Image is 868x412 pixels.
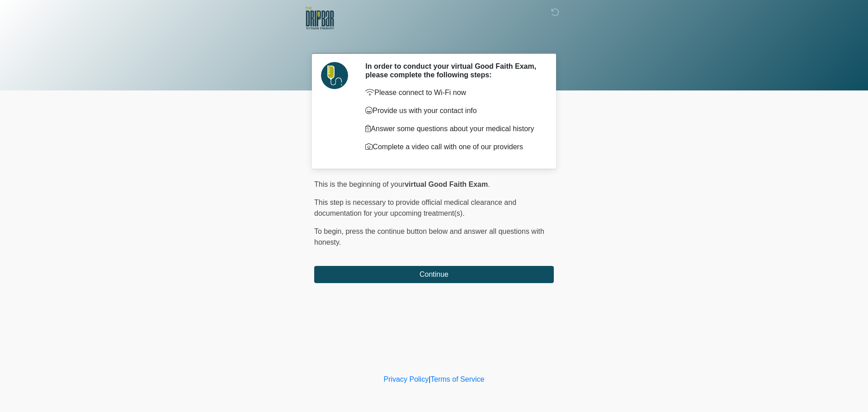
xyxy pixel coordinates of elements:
[384,375,429,383] a: Privacy Policy
[314,180,405,188] span: This is the beginning of your
[314,199,516,217] span: This step is necessary to provide official medical clearance and documentation for your upcoming ...
[365,62,540,79] h2: In order to conduct your virtual Good Faith Exam, please complete the following steps:
[365,105,540,116] p: Provide us with your contact info
[314,227,345,235] span: To begin,
[314,227,544,246] span: press the continue button below and answer all questions with honesty.
[488,180,490,188] span: .
[429,375,430,383] a: |
[305,7,334,29] img: The DRIPBaR - Edwardsville Glen Carbon Logo
[365,87,540,98] p: Please connect to Wi-Fi now
[365,123,540,134] p: Answer some questions about your medical history
[405,180,488,188] strong: virtual Good Faith Exam
[314,266,554,283] button: Continue
[430,375,484,383] a: Terms of Service
[321,62,348,89] img: Agent Avatar
[365,142,540,152] p: Complete a video call with one of our providers
[307,33,561,49] h1: ‎ ‎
